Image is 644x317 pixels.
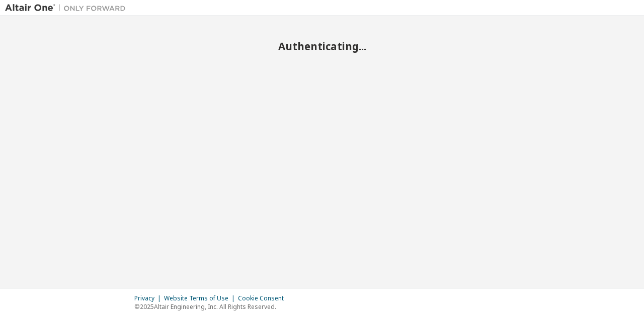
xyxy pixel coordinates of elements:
[5,3,131,13] img: Altair One
[238,294,290,302] div: Cookie Consent
[134,294,164,302] div: Privacy
[134,302,290,311] p: © 2025 Altair Engineering, Inc. All Rights Reserved.
[164,294,238,302] div: Website Terms of Use
[5,40,639,53] h2: Authenticating...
